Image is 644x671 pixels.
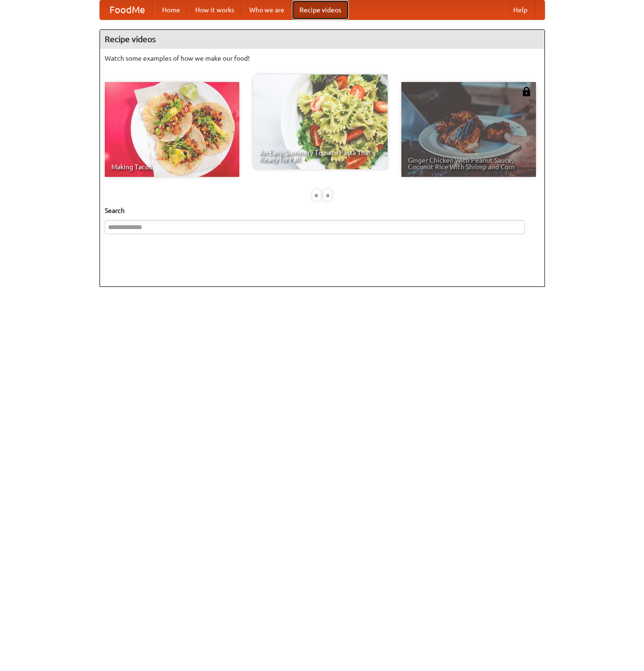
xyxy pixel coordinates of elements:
a: FoodMe [100,0,154,19]
img: 483408.png [522,87,531,96]
div: » [323,189,332,201]
a: Help [506,0,535,19]
p: Watch some examples of how we make our food! [105,54,540,63]
a: Home [154,0,188,19]
h4: Recipe videos [100,30,544,49]
a: Recipe videos [292,0,349,19]
div: « [312,189,321,201]
a: How it works [188,0,242,19]
h5: Search [105,206,540,215]
a: An Easy, Summery Tomato Pasta That's Ready for Fall [253,74,388,169]
span: An Easy, Summery Tomato Pasta That's Ready for Fall [260,149,381,163]
span: Making Tacos [111,164,233,170]
a: Who we are [242,0,292,19]
a: Making Tacos [105,82,239,177]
